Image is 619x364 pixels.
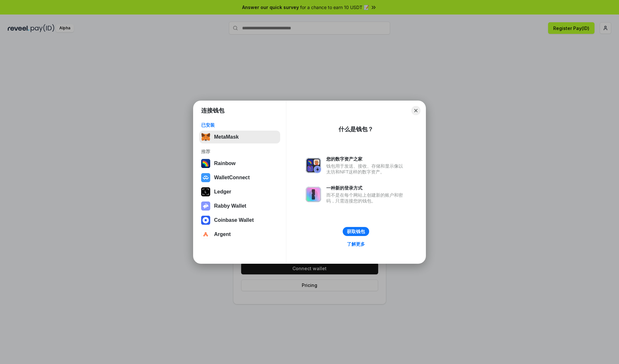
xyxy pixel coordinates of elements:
[347,241,365,247] div: 了解更多
[201,187,210,196] img: svg+xml,%3Csvg%20xmlns%3D%22http%3A%2F%2Fwww.w3.org%2F2000%2Fsvg%22%20width%3D%2228%22%20height%3...
[199,131,280,143] button: MetaMask
[214,231,231,237] div: Argent
[306,187,321,202] img: svg+xml,%3Csvg%20xmlns%3D%22http%3A%2F%2Fwww.w3.org%2F2000%2Fsvg%22%20fill%3D%22none%22%20viewBox...
[201,216,210,225] img: svg+xml,%3Csvg%20width%3D%2228%22%20height%3D%2228%22%20viewBox%3D%220%200%2028%2028%22%20fill%3D...
[326,185,406,191] div: 一种新的登录方式
[326,192,406,204] div: 而不是在每个网站上创建新的账户和密码，只需连接您的钱包。
[201,230,210,239] img: svg+xml,%3Csvg%20width%3D%2228%22%20height%3D%2228%22%20viewBox%3D%220%200%2028%2028%22%20fill%3D...
[214,203,246,209] div: Rabby Wallet
[214,217,254,223] div: Coinbase Wallet
[411,106,420,115] button: Close
[199,214,280,227] button: Coinbase Wallet
[201,107,224,114] h1: 连接钱包
[347,229,365,234] div: 获取钱包
[214,161,236,166] div: Rainbow
[201,133,210,142] img: svg+xml,%3Csvg%20fill%3D%22none%22%20height%3D%2233%22%20viewBox%3D%220%200%2035%2033%22%20width%...
[199,157,280,170] button: Rainbow
[326,156,406,162] div: 您的数字资产之家
[201,122,278,128] div: 已安装
[343,240,369,248] a: 了解更多
[201,202,210,211] img: svg+xml,%3Csvg%20xmlns%3D%22http%3A%2F%2Fwww.w3.org%2F2000%2Fsvg%22%20fill%3D%22none%22%20viewBox...
[201,159,210,168] img: svg+xml,%3Csvg%20width%3D%22120%22%20height%3D%22120%22%20viewBox%3D%220%200%20120%20120%22%20fil...
[326,163,406,175] div: 钱包用于发送、接收、存储和显示像以太坊和NFT这样的数字资产。
[199,185,280,198] button: Ledger
[199,228,280,241] button: Argent
[343,227,369,236] button: 获取钱包
[199,200,280,212] button: Rabby Wallet
[214,175,250,181] div: WalletConnect
[201,149,278,154] div: 推荐
[199,171,280,184] button: WalletConnect
[214,189,231,195] div: Ledger
[339,125,373,133] div: 什么是钱包？
[201,173,210,182] img: svg+xml,%3Csvg%20width%3D%2228%22%20height%3D%2228%22%20viewBox%3D%220%200%2028%2028%22%20fill%3D...
[214,134,239,140] div: MetaMask
[306,158,321,173] img: svg+xml,%3Csvg%20xmlns%3D%22http%3A%2F%2Fwww.w3.org%2F2000%2Fsvg%22%20fill%3D%22none%22%20viewBox...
